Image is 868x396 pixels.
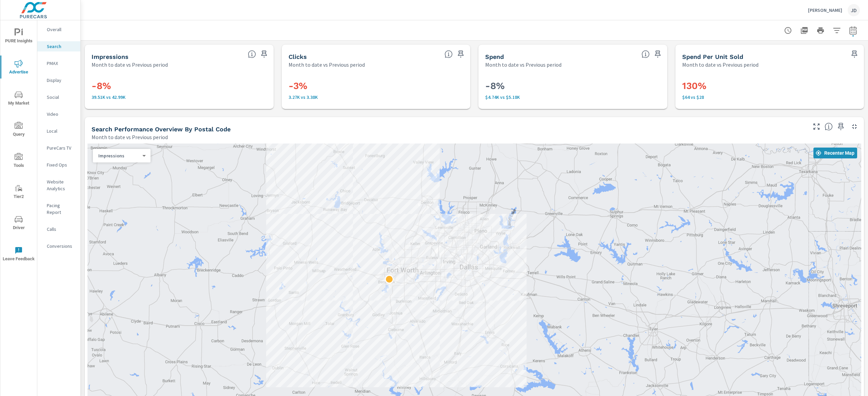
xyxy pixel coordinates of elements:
[682,80,857,92] h3: 130%
[682,94,857,100] p: $64 vs $28
[825,123,833,131] span: Understand Search performance data by postal code. Individual postal codes can be selected and ex...
[289,53,307,60] h5: Clicks
[37,24,80,35] div: Overall
[797,24,811,37] button: "Export Report to PDF"
[652,49,663,60] span: Save this to your personalized report
[47,111,75,117] p: Video
[2,28,35,45] span: PURE Insights
[92,126,231,133] h5: Search Performance Overview By Postal Code
[835,121,846,132] span: Save this to your personalized report
[47,77,75,84] p: Display
[37,109,80,119] div: Video
[682,53,743,60] h5: Spend Per Unit Sold
[47,161,75,168] p: Fixed Ops
[37,126,80,136] div: Local
[445,50,453,58] span: The number of times an ad was clicked by a consumer.
[682,61,758,69] p: Month to date vs Previous period
[47,43,75,50] p: Search
[37,41,80,51] div: Search
[47,26,75,33] p: Overall
[37,160,80,170] div: Fixed Ops
[816,150,854,156] span: Recenter Map
[92,80,267,92] h3: -8%
[813,148,857,158] button: Recenter Map
[93,153,145,159] div: Impressions
[808,7,842,13] p: [PERSON_NAME]
[37,224,80,234] div: Calls
[47,178,75,192] p: Website Analytics
[47,243,75,249] p: Conversions
[92,53,129,60] h5: Impressions
[485,94,660,100] p: $4,743 vs $5,179
[92,133,168,141] p: Month to date vs Previous period
[37,75,80,85] div: Display
[0,20,37,269] div: nav menu
[47,145,75,151] p: PureCars TV
[37,200,80,217] div: Pacing Report
[849,49,860,60] span: Save this to your personalized report
[37,177,80,194] div: Website Analytics
[455,49,466,60] span: Save this to your personalized report
[2,122,35,138] span: Query
[37,92,80,102] div: Social
[37,143,80,153] div: PureCars TV
[248,50,256,58] span: The number of times an ad was shown on your behalf.
[849,121,860,132] button: Minimize Widget
[37,241,80,251] div: Conversions
[47,226,75,233] p: Calls
[642,50,650,58] span: The amount of money spent on advertising during the period.
[2,246,35,263] span: Leave Feedback
[98,153,140,159] p: Impressions
[811,121,822,132] button: Make Fullscreen
[848,4,860,16] div: JD
[92,61,168,69] p: Month to date vs Previous period
[37,58,80,68] div: PMAX
[289,94,464,100] p: 3,265 vs 3,380
[92,94,267,100] p: 39,511 vs 42,986
[2,153,35,170] span: Tools
[2,60,35,76] span: Advertise
[2,91,35,107] span: My Market
[47,60,75,67] p: PMAX
[2,184,35,201] span: Tier2
[485,61,561,69] p: Month to date vs Previous period
[485,53,504,60] h5: Spend
[47,128,75,134] p: Local
[47,94,75,101] p: Social
[846,24,860,37] button: Select Date Range
[289,80,464,92] h3: -3%
[47,202,75,216] p: Pacing Report
[289,61,365,69] p: Month to date vs Previous period
[2,215,35,232] span: Driver
[259,49,270,60] span: Save this to your personalized report
[485,80,660,92] h3: -8%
